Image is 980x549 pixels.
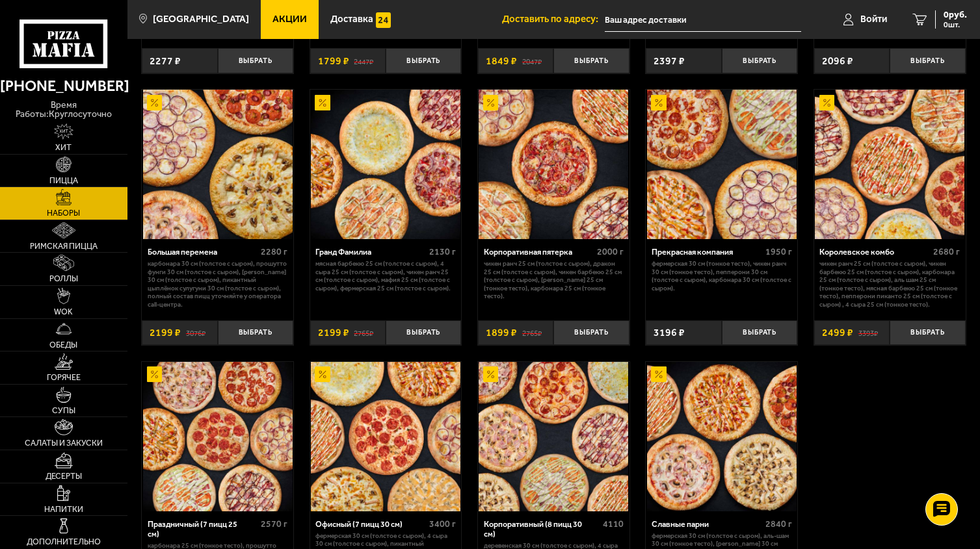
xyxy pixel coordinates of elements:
button: Выбрать [890,48,965,73]
span: Доставка [330,14,373,24]
img: Офисный (7 пицц 30 см) [311,362,460,511]
img: Акционный [315,95,330,110]
span: Десерты [46,472,82,481]
span: Горячее [47,374,81,382]
s: 3076 ₽ [186,327,205,338]
p: Чикен Ранч 25 см (толстое с сыром), Чикен Барбекю 25 см (толстое с сыром), Карбонара 25 см (толст... [819,260,960,309]
a: АкционныйКорпоративная пятерка [478,90,629,239]
span: 2840 г [765,518,792,530]
span: 2280 г [261,246,287,257]
span: 2277 ₽ [150,56,181,66]
img: Акционный [483,95,499,110]
img: Праздничный (7 пицц 25 см) [143,362,293,511]
img: Акционный [147,366,163,382]
img: 15daf4d41897b9f0e9f617042186c801.svg [376,12,391,28]
p: Чикен Ранч 25 см (толстое с сыром), Дракон 25 см (толстое с сыром), Чикен Барбекю 25 см (толстое ... [484,260,624,301]
img: Корпоративная пятерка [479,90,628,239]
span: Роллы [49,275,78,283]
button: Выбрать [890,320,965,345]
a: АкционныйБольшая перемена [142,90,293,239]
img: Акционный [483,366,499,382]
a: АкционныйГранд Фамилиа [310,90,462,239]
span: 2499 ₽ [822,327,853,338]
img: Большая перемена [143,90,293,239]
a: АкционныйПрекрасная компания [646,90,797,239]
input: Ваш адрес доставки [605,8,801,32]
s: 2765 ₽ [522,327,542,338]
span: Пицца [49,177,78,185]
span: Доставить по адресу: [502,14,605,24]
button: Выбрать [553,320,629,345]
span: 2397 ₽ [654,56,685,66]
div: Большая перемена [148,247,258,257]
button: Выбрать [553,48,629,73]
p: Карбонара 30 см (толстое с сыром), Прошутто Фунги 30 см (толстое с сыром), [PERSON_NAME] 30 см (т... [148,260,288,309]
span: 2570 г [261,518,287,530]
div: Королевское комбо [819,247,930,257]
button: Выбрать [218,48,293,73]
span: WOK [54,308,73,316]
img: Акционный [651,95,667,110]
img: Акционный [819,95,835,110]
span: Акции [272,14,307,24]
button: Выбрать [722,320,797,345]
a: АкционныйКорпоративный (8 пицц 30 см) [478,362,629,511]
div: Славные парни [652,519,762,529]
s: 3393 ₽ [858,327,878,338]
span: 0 шт. [944,21,967,29]
span: 1799 ₽ [318,56,349,66]
span: 2199 ₽ [150,327,181,338]
img: Королевское комбо [815,90,964,239]
a: АкционныйСлавные парни [646,362,797,511]
span: [GEOGRAPHIC_DATA] [153,14,249,24]
s: 2765 ₽ [354,327,373,338]
span: 2130 г [429,246,456,257]
span: 2199 ₽ [318,327,349,338]
div: Прекрасная компания [652,247,762,257]
span: Салаты и закуски [25,439,103,448]
span: 2000 г [597,246,624,257]
span: 3196 ₽ [654,327,685,338]
a: АкционныйКоролевское комбо [814,90,966,239]
img: Прекрасная компания [647,90,797,239]
span: 4110 [603,518,624,530]
p: Фермерская 30 см (тонкое тесто), Чикен Ранч 30 см (тонкое тесто), Пепперони 30 см (толстое с сыро... [652,260,792,292]
button: Выбрать [386,48,461,73]
img: Корпоративный (8 пицц 30 см) [479,362,628,511]
span: 1950 г [765,246,792,257]
span: 0 руб. [944,10,967,19]
button: Выбрать [722,48,797,73]
button: Выбрать [218,320,293,345]
img: Акционный [651,366,667,382]
div: Корпоративный (8 пицц 30 см) [484,519,600,539]
span: Хит [55,144,72,152]
img: Акционный [147,95,163,110]
span: Римская пицца [30,242,98,251]
img: Акционный [315,366,330,382]
img: Гранд Фамилиа [311,90,460,239]
button: Выбрать [386,320,461,345]
span: Супы [52,407,75,415]
img: Славные парни [647,362,797,511]
span: 1899 ₽ [486,327,517,338]
span: 3400 г [429,518,456,530]
span: 2096 ₽ [822,56,853,66]
span: Напитки [44,505,83,514]
s: 2447 ₽ [354,56,373,66]
a: АкционныйОфисный (7 пицц 30 см) [310,362,462,511]
span: Дополнительно [27,538,101,546]
s: 2047 ₽ [522,56,542,66]
span: Наборы [47,209,80,218]
div: Офисный (7 пицц 30 см) [315,519,426,529]
div: Гранд Фамилиа [315,247,426,257]
div: Корпоративная пятерка [484,247,594,257]
span: Обеды [49,341,77,350]
p: Мясная Барбекю 25 см (толстое с сыром), 4 сыра 25 см (толстое с сыром), Чикен Ранч 25 см (толстое... [315,260,456,292]
span: 1849 ₽ [486,56,517,66]
div: Праздничный (7 пицц 25 см) [148,519,258,539]
a: АкционныйПраздничный (7 пицц 25 см) [142,362,293,511]
span: Войти [860,14,887,24]
span: 2680 г [933,246,960,257]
